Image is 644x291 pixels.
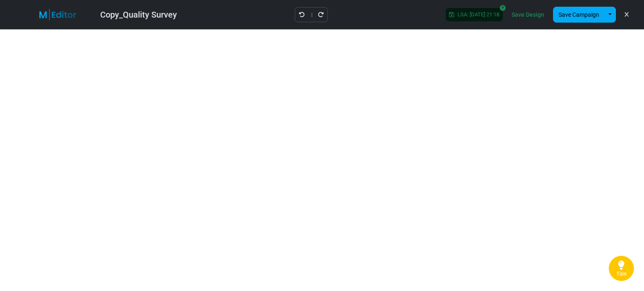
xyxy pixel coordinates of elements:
button: Save Campaign [553,7,605,23]
div: Copy_Quality Survey [100,8,177,21]
span: LSA: [DATE] 21:18 [454,11,499,18]
a: Redo [317,9,324,20]
a: Save Design [509,8,546,22]
a: Undo [299,9,305,20]
i: SoftSave® is off [500,5,506,11]
span: Tips [616,270,627,277]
